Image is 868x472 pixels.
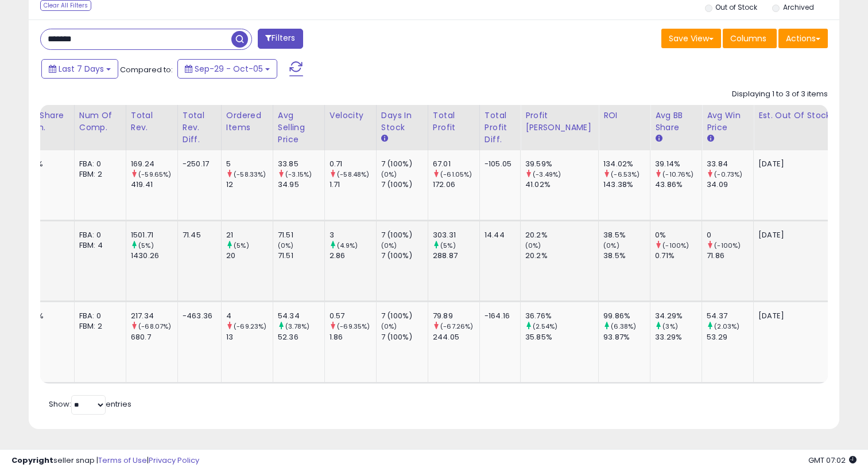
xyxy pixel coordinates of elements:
small: Avg BB Share. [655,134,662,144]
small: (3.78%) [285,322,309,331]
button: Last 7 Days [41,59,118,79]
div: 43.86% [655,180,702,190]
small: (-58.33%) [234,170,266,179]
div: FBA: 0 [79,159,117,169]
small: (-59.65%) [138,170,171,179]
span: Show: entries [49,399,131,409]
div: FBM: 2 [79,321,117,331]
div: Total Profit [433,110,475,134]
small: (4.9%) [337,241,358,250]
div: 71.45 [183,230,212,240]
div: BB Share 24h. [28,110,69,134]
div: 172.06 [433,180,479,190]
small: (-61.05%) [440,170,472,179]
div: FBA: 0 [79,311,117,321]
div: Profit [PERSON_NAME] [525,110,594,134]
div: 680.7 [131,332,177,342]
button: Sep-29 - Oct-05 [177,59,277,79]
div: 303.31 [433,230,479,240]
small: (-69.23%) [234,322,266,331]
div: 1430.26 [131,251,177,261]
small: (3%) [662,322,678,331]
small: (5%) [440,241,456,250]
div: Total Rev. Diff. [183,110,216,146]
div: seller snap | | [11,455,199,466]
span: 2025-10-13 07:02 GMT [808,455,857,466]
div: Ordered Items [226,110,268,134]
div: 7 (100%) [381,311,428,321]
div: 419.41 [131,180,177,190]
small: (0%) [278,241,294,250]
div: 33.85 [278,159,324,169]
div: 4 [226,311,273,321]
small: (6.38%) [611,322,636,331]
small: (-100%) [714,241,741,250]
div: 33.29% [655,332,702,342]
div: Total Profit Diff. [485,110,516,146]
div: Avg Selling Price [278,110,320,146]
p: [DATE] [758,311,859,321]
div: 39.14% [655,159,702,169]
div: 134.02% [603,159,650,169]
div: Avg BB Share [655,110,697,134]
div: FBM: 4 [79,240,117,251]
div: 20.2% [525,230,598,240]
div: 0.57 [330,311,376,321]
div: 54.37 [707,311,753,321]
p: [DATE] [758,230,859,240]
div: 34.09 [707,180,753,190]
small: (-6.53%) [611,170,640,179]
div: Velocity [330,110,371,122]
div: 13 [226,332,273,342]
div: 54.34 [278,311,324,321]
small: (0%) [381,170,397,179]
small: (2.54%) [533,322,557,331]
div: 1.86 [330,332,376,342]
a: Privacy Policy [149,455,199,466]
div: 21 [226,230,273,240]
div: 35.85% [525,332,598,342]
div: 93.87% [603,332,650,342]
small: (-58.48%) [337,170,369,179]
small: (2.03%) [714,322,739,331]
div: -164.16 [485,311,511,321]
div: 71.86 [707,251,753,261]
div: 20% [28,159,65,169]
div: 0 [707,230,753,240]
small: (-69.35%) [337,322,370,331]
div: 2.86 [330,251,376,261]
div: ROI [603,110,645,122]
small: (-3.49%) [533,170,561,179]
label: Out of Stock [715,2,757,12]
div: 0% [28,230,65,240]
small: Days In Stock. [381,134,388,144]
span: Last 7 Days [59,63,104,75]
div: 33.84 [707,159,753,169]
div: 288.87 [433,251,479,261]
div: 5 [226,159,273,169]
div: 1.71 [330,180,376,190]
span: Sep-29 - Oct-05 [195,63,263,75]
div: -105.05 [485,159,511,169]
small: (-0.73%) [714,170,742,179]
div: 0.71 [330,159,376,169]
div: FBM: 2 [79,169,117,180]
div: 217.34 [131,311,177,321]
button: Save View [661,29,721,48]
div: Est. Out Of Stock Date [758,110,863,122]
div: 34% [28,311,65,321]
div: 36.76% [525,311,598,321]
div: 52.36 [278,332,324,342]
small: (-67.26%) [440,322,473,331]
div: Days In Stock [381,110,423,134]
div: 39.59% [525,159,598,169]
div: Displaying 1 to 3 of 3 items [732,89,828,100]
div: FBA: 0 [79,230,117,240]
div: 7 (100%) [381,251,428,261]
div: Total Rev. [131,110,173,134]
div: 3 [330,230,376,240]
div: 34.29% [655,311,702,321]
div: 7 (100%) [381,159,428,169]
div: -250.17 [183,159,212,169]
p: [DATE] [758,159,859,169]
